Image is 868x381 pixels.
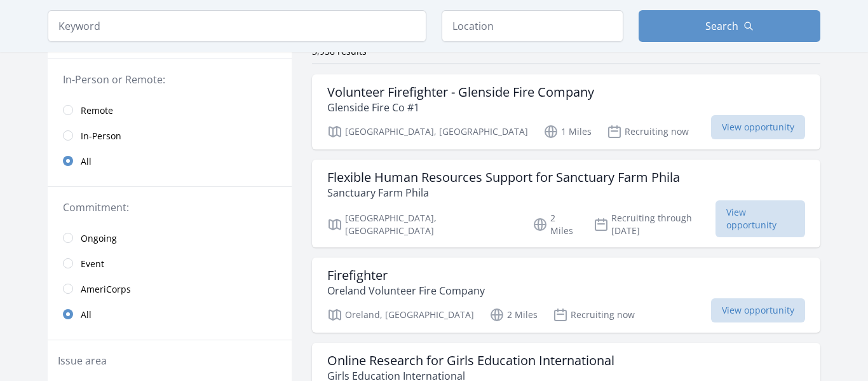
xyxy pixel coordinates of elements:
[543,124,592,139] p: 1 Miles
[327,212,517,237] p: [GEOGRAPHIC_DATA], [GEOGRAPHIC_DATA]
[327,185,680,200] p: Sanctuary Farm Phila
[442,10,623,42] input: Location
[81,283,131,296] span: AmeriCorps
[48,276,292,301] a: AmeriCorps
[48,301,292,327] a: All
[711,298,805,322] span: View opportunity
[327,124,528,139] p: [GEOGRAPHIC_DATA], [GEOGRAPHIC_DATA]
[327,170,680,185] h3: Flexible Human Resources Support for Sanctuary Farm Phila
[81,308,92,321] span: All
[327,353,614,368] h3: Online Research for Girls Education International
[48,225,292,251] a: Ongoing
[81,130,121,142] span: In-Person
[81,232,117,245] span: Ongoing
[705,18,738,34] span: Search
[327,307,474,322] p: Oreland, [GEOGRAPHIC_DATA]
[312,74,820,149] a: Volunteer Firefighter - Glenside Fire Company Glenside Fire Co #1 [GEOGRAPHIC_DATA], [GEOGRAPHIC_...
[48,10,426,42] input: Keyword
[312,258,820,333] a: Firefighter Oreland Volunteer Fire Company Oreland, [GEOGRAPHIC_DATA] 2 Miles Recruiting now View...
[711,115,805,139] span: View opportunity
[327,100,594,115] p: Glenside Fire Co #1
[327,283,485,298] p: Oreland Volunteer Fire Company
[553,307,635,322] p: Recruiting now
[81,155,92,168] span: All
[327,268,485,283] h3: Firefighter
[48,97,292,123] a: Remote
[489,307,538,322] p: 2 Miles
[48,148,292,174] a: All
[81,104,113,117] span: Remote
[58,353,107,368] legend: Issue area
[63,200,276,215] legend: Commitment:
[312,160,820,247] a: Flexible Human Resources Support for Sanctuary Farm Phila Sanctuary Farm Phila [GEOGRAPHIC_DATA],...
[81,258,104,270] span: Event
[607,124,689,139] p: Recruiting now
[48,251,292,276] a: Event
[593,212,716,237] p: Recruiting through [DATE]
[715,200,805,237] span: View opportunity
[48,123,292,148] a: In-Person
[532,212,578,237] p: 2 Miles
[327,85,594,100] h3: Volunteer Firefighter - Glenside Fire Company
[639,10,820,42] button: Search
[63,72,276,87] legend: In-Person or Remote:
